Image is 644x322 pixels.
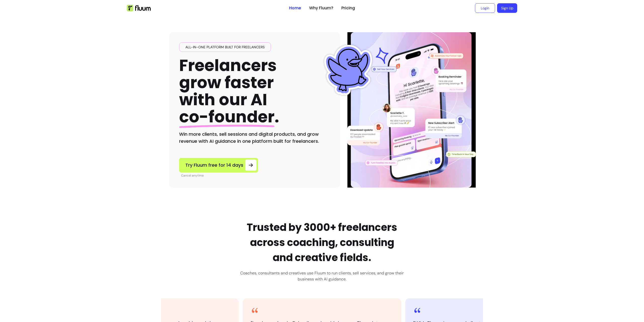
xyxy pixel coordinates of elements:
span: Try Fluum free for 14 days [185,162,243,169]
img: Illustration of Fluum AI Co-Founder on a smartphone, showing solo business performance insights s... [348,32,475,188]
p: Cancel anytime [181,173,258,177]
span: co-founder [179,105,274,128]
span: All-in-one platform built for freelancers [183,45,267,50]
h2: Trusted by 3000+ freelancers across coaching, consulting and creative fields. [240,220,404,265]
a: Login [475,3,495,13]
a: Why Fluum? [309,5,333,11]
img: Fluum Logo [127,5,151,11]
img: Fluum Duck sticker [323,45,373,95]
h3: Coaches, consultants and creatives use Fluum to run clients, sell services, and grow their busine... [240,270,404,282]
a: Sign Up [497,3,517,13]
h2: Win more clients, sell sessions and digital products, and grow revenue with AI guidance in one pl... [179,131,330,145]
a: Pricing [341,5,355,11]
h1: Freelancers grow faster with our AI . [179,57,279,126]
a: Try Fluum free for 14 days [179,158,258,172]
a: Home [289,5,301,11]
